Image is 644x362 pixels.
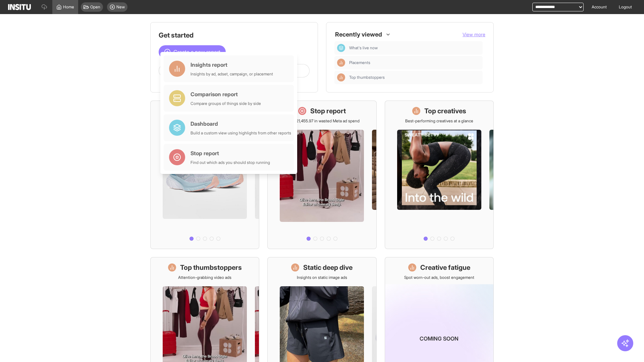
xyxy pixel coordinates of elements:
a: Stop reportSave £21,455.97 in wasted Meta ad spend [267,101,376,249]
div: Build a custom view using highlights from other reports [191,130,291,136]
div: Find out which ads you should stop running [191,160,270,165]
span: Home [63,4,74,10]
div: Insights report [191,61,273,69]
p: Save £21,455.97 in wasted Meta ad spend [284,118,360,124]
span: Create a new report [173,48,220,56]
h1: Top thumbstoppers [180,263,242,272]
button: Create a new report [159,45,226,59]
div: Compare groups of things side by side [191,101,261,106]
span: What's live now [349,45,378,51]
button: View more [463,31,485,38]
a: Top creativesBest-performing creatives at a glance [385,101,494,249]
div: Dashboard [337,44,345,52]
div: Insights [337,59,345,67]
a: What's live nowSee all active ads instantly [150,101,259,249]
h1: Top creatives [424,106,466,116]
h1: Get started [159,31,310,40]
span: Open [90,4,100,10]
span: Placements [349,60,480,65]
h1: Stop report [310,106,346,116]
span: What's live now [349,45,480,51]
span: Top thumbstoppers [349,75,480,80]
p: Insights on static image ads [297,275,347,280]
p: Best-performing creatives at a glance [405,118,473,124]
div: Dashboard [191,120,291,128]
div: Insights by ad, adset, campaign, or placement [191,71,273,77]
span: New [116,4,125,10]
div: Comparison report [191,90,261,98]
span: View more [463,32,485,37]
span: Top thumbstoppers [349,75,385,80]
h1: Static deep dive [303,263,353,272]
img: Logo [8,4,31,10]
div: Insights [337,73,345,81]
span: Placements [349,60,370,65]
div: Stop report [191,149,270,157]
p: Attention-grabbing video ads [178,275,231,280]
